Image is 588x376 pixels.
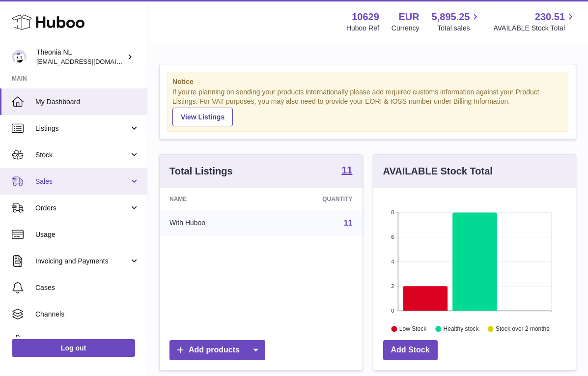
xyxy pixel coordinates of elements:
[12,50,27,64] img: info@wholesomegoods.eu
[493,24,576,33] span: AVAILABLE Stock Total
[35,310,140,319] span: Channels
[383,340,438,360] a: Add Stock
[437,24,481,33] span: Total sales
[341,165,352,175] strong: 11
[36,58,144,65] span: [EMAIL_ADDRESS][DOMAIN_NAME]
[346,24,379,33] div: Huboo Ref
[172,108,233,126] a: View Listings
[35,97,140,107] span: My Dashboard
[35,336,140,346] span: Settings
[535,10,565,24] span: 230.51
[391,234,394,240] text: 6
[160,210,267,236] td: With Huboo
[35,257,129,266] span: Invoicing and Payments
[35,150,129,160] span: Stock
[432,10,470,24] span: 5,895.25
[391,209,394,215] text: 8
[391,308,394,314] text: 0
[35,230,140,239] span: Usage
[399,325,426,332] text: Low Stock
[383,165,493,178] h3: AVAILABLE Stock Total
[392,24,420,33] div: Currency
[267,188,363,210] th: Quantity
[172,87,563,126] div: If you're planning on sending your products internationally please add required customs informati...
[493,10,576,33] a: 230.51 AVAILABLE Stock Total
[391,283,394,289] text: 2
[35,203,129,213] span: Orders
[352,10,379,24] strong: 10629
[12,339,135,357] a: Log out
[344,219,353,227] a: 11
[169,340,265,360] a: Add products
[391,259,394,264] text: 4
[35,177,129,186] span: Sales
[172,77,563,87] strong: Notice
[341,165,352,177] a: 11
[398,10,419,24] strong: EUR
[169,165,233,178] h3: Total Listings
[160,188,267,210] th: Name
[432,10,481,33] a: 5,895.25 Total sales
[443,325,479,332] text: Healthy stock
[35,124,129,133] span: Listings
[36,48,125,66] div: Theonia NL
[35,283,140,292] span: Cases
[496,325,549,332] text: Stock over 2 months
